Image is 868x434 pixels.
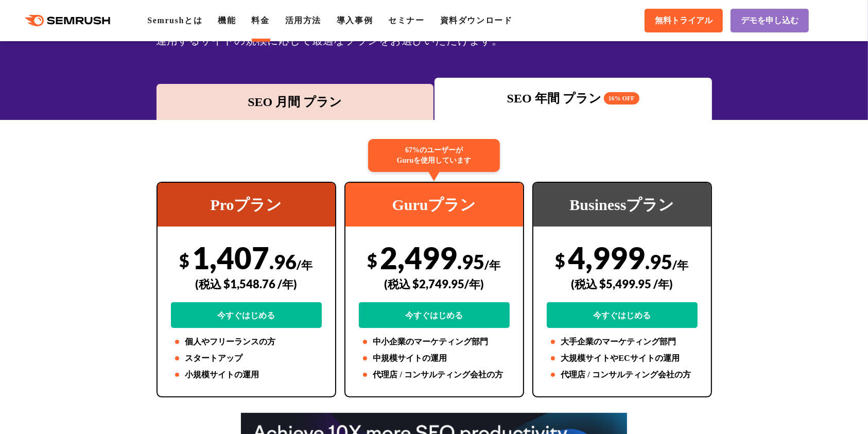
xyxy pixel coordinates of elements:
[555,250,566,271] span: $
[731,9,809,32] a: デモを申し込む
[270,250,297,273] span: .96
[655,15,713,26] span: 無料トライアル
[171,302,322,328] a: 今すぐはじめる
[547,239,698,328] div: 4,999
[388,16,424,25] a: セミナー
[251,16,269,25] a: 料金
[359,352,510,364] li: 中規模サイトの運用
[359,266,510,302] div: (税込 $2,749.95/年)
[162,93,429,111] div: SEO 月間 プラン
[158,183,335,227] div: Proプラン
[485,258,501,272] span: /年
[218,16,236,25] a: 機能
[171,336,322,348] li: 個人やフリーランスの方
[533,183,711,227] div: Businessプラン
[147,16,202,25] a: Semrushとは
[171,239,322,328] div: 1,407
[359,336,510,348] li: 中小企業のマーケティング部門
[440,16,513,25] a: 資料ダウンロード
[646,250,673,273] span: .95
[359,302,510,328] a: 今すぐはじめる
[547,369,698,381] li: 代理店 / コンサルティング会社の方
[368,250,378,271] span: $
[547,352,698,364] li: 大規模サイトやECサイトの運用
[345,183,523,227] div: Guruプラン
[297,258,313,272] span: /年
[741,15,798,26] span: デモを申し込む
[440,89,707,108] div: SEO 年間 プラン
[285,16,321,25] a: 活用方法
[171,352,322,364] li: スタートアップ
[359,239,510,328] div: 2,499
[171,266,322,302] div: (税込 $1,548.76 /年)
[547,302,698,328] a: 今すぐはじめる
[547,266,698,302] div: (税込 $5,499.95 /年)
[337,16,373,25] a: 導入事例
[673,258,689,272] span: /年
[171,369,322,381] li: 小規模サイトの運用
[368,139,500,172] div: 67%のユーザーが Guruを使用しています
[645,9,723,32] a: 無料トライアル
[604,92,639,105] span: 16% OFF
[547,336,698,348] li: 大手企業のマーケティング部門
[359,369,510,381] li: 代理店 / コンサルティング会社の方
[458,250,485,273] span: .95
[180,250,190,271] span: $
